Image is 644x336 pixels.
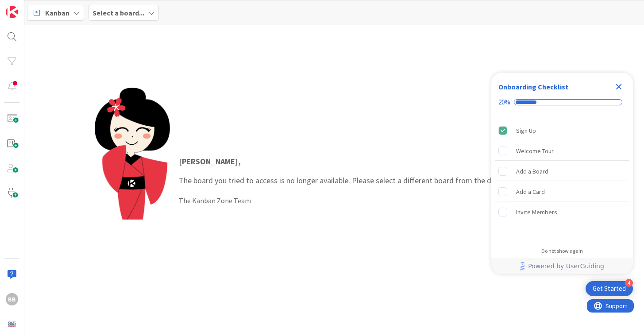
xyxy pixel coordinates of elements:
[19,1,40,12] span: Support
[516,166,548,177] div: Add a Board
[498,98,510,106] div: 20%
[491,73,633,274] div: Checklist Container
[495,141,629,161] div: Welcome Tour is incomplete.
[6,6,18,18] img: Visit kanbanzone.com
[541,247,583,255] div: Do not show again
[6,293,18,305] div: BB
[179,195,565,206] div: The Kanban Zone Team
[528,261,604,271] span: Powered by UserGuiding
[179,156,241,166] strong: [PERSON_NAME] ,
[45,8,69,18] span: Kanban
[516,146,554,156] div: Welcome Tour
[495,121,629,140] div: Sign Up is complete.
[495,182,629,201] div: Add a Card is incomplete.
[516,207,557,217] div: Invite Members
[491,258,633,274] div: Footer
[498,81,568,92] div: Onboarding Checklist
[498,98,626,106] div: Checklist progress: 20%
[491,117,633,242] div: Checklist items
[516,125,536,136] div: Sign Up
[586,281,633,296] div: Open Get Started checklist, remaining modules: 4
[93,8,144,17] b: Select a board...
[625,279,633,287] div: 4
[495,202,629,222] div: Invite Members is incomplete.
[179,155,565,186] p: The board you tried to access is no longer available. Please select a different board from the dr...
[6,318,18,330] img: avatar
[612,80,626,94] div: Close Checklist
[495,162,629,181] div: Add a Board is incomplete.
[496,258,629,274] a: Powered by UserGuiding
[593,284,626,293] div: Get Started
[516,186,545,197] div: Add a Card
